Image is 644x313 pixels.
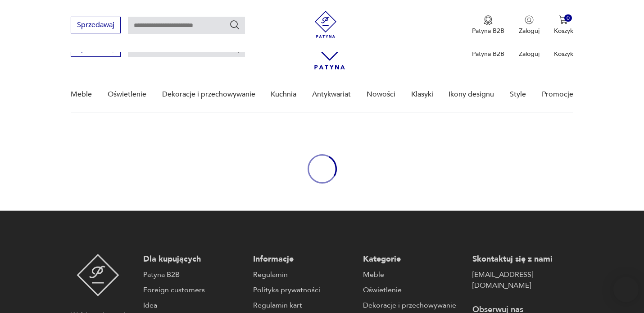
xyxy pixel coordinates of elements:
[525,15,534,24] img: Ikonka użytkownika
[253,269,354,280] a: Regulamin
[71,23,121,29] a: Sprzedawaj
[363,269,464,280] a: Meble
[253,285,354,295] a: Polityka prywatności
[542,77,573,112] a: Promocje
[363,300,464,311] a: Dekoracje i przechowywanie
[143,254,244,265] p: Dla kupujących
[143,285,244,295] a: Foreign customers
[510,77,526,112] a: Style
[554,50,573,58] p: Koszyk
[519,50,540,58] p: Zaloguj
[472,15,504,35] button: Patyna B2B
[77,254,119,296] img: Patyna - sklep z meblami i dekoracjami vintage
[559,15,568,24] img: Ikona koszyka
[564,14,572,22] div: 0
[519,27,540,35] p: Zaloguj
[472,269,573,291] a: [EMAIL_ADDRESS][DOMAIN_NAME]
[312,11,339,38] img: Patyna - sklep z meblami i dekoracjami vintage
[71,17,121,33] button: Sprzedawaj
[363,254,464,265] p: Kategorie
[449,77,494,112] a: Ikony designu
[554,15,573,35] button: 0Koszyk
[229,19,240,30] button: Szukaj
[271,77,296,112] a: Kuchnia
[143,300,244,311] a: Idea
[472,50,504,58] p: Patyna B2B
[411,77,433,112] a: Klasyki
[312,77,351,112] a: Antykwariat
[143,269,244,280] a: Patyna B2B
[554,27,573,35] p: Koszyk
[363,285,464,295] a: Oświetlenie
[472,15,504,35] a: Ikona medaluPatyna B2B
[472,254,573,265] p: Skontaktuj się z nami
[472,27,504,35] p: Patyna B2B
[253,254,354,265] p: Informacje
[162,77,255,112] a: Dekoracje i przechowywanie
[108,77,146,112] a: Oświetlenie
[71,77,92,112] a: Meble
[71,46,121,52] a: Sprzedawaj
[613,277,639,302] iframe: Smartsupp widget button
[519,15,540,35] button: Zaloguj
[484,15,493,25] img: Ikona medalu
[367,77,395,112] a: Nowości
